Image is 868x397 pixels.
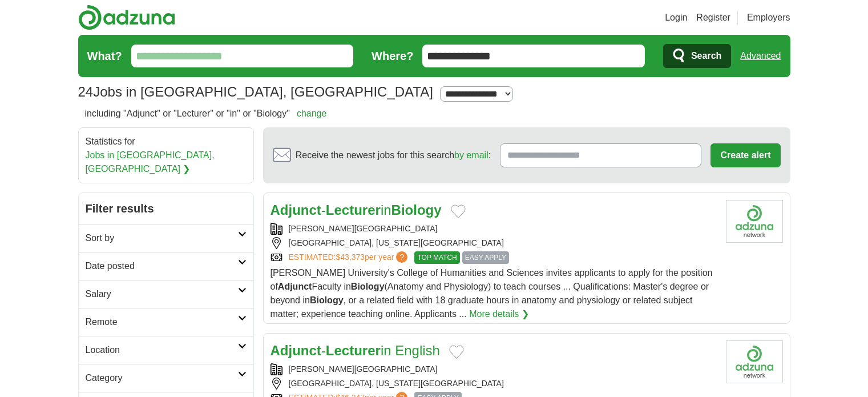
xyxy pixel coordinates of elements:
[710,143,780,167] button: Create alert
[351,282,385,291] strong: Biology
[271,343,321,358] strong: Adjunct
[86,343,238,357] h2: Location
[696,11,730,25] a: Register
[454,150,488,160] a: by email
[271,343,440,358] a: Adjunct-Lecturerin English
[391,202,442,218] strong: Biology
[691,45,721,67] span: Search
[271,223,717,235] div: [PERSON_NAME][GEOGRAPHIC_DATA]
[336,252,365,262] span: $43,373
[451,204,466,218] button: Add to favorite jobs
[87,47,122,65] label: What?
[326,202,381,218] strong: Lecturer
[289,251,410,264] a: ESTIMATED:$43,373per year?
[469,307,529,321] a: More details ❯
[79,193,253,224] h2: Filter results
[271,378,717,390] div: [GEOGRAPHIC_DATA], [US_STATE][GEOGRAPHIC_DATA]
[79,252,253,280] a: Date posted
[740,45,781,67] a: Advanced
[747,11,790,25] a: Employers
[310,295,344,305] strong: Biology
[271,237,717,249] div: [GEOGRAPHIC_DATA], [US_STATE][GEOGRAPHIC_DATA]
[271,202,442,218] a: Adjunct-LecturerinBiology
[78,84,433,99] h1: Jobs in [GEOGRAPHIC_DATA], [GEOGRAPHIC_DATA]
[86,315,238,329] h2: Remote
[86,259,238,273] h2: Date posted
[278,282,312,291] strong: Adjunct
[79,336,253,364] a: Location
[726,340,783,383] img: Company logo
[372,47,413,65] label: Where?
[79,224,253,252] a: Sort by
[86,135,247,176] div: Statistics for
[449,345,464,359] button: Add to favorite jobs
[86,150,215,174] a: Jobs in [GEOGRAPHIC_DATA], [GEOGRAPHIC_DATA] ❯
[86,371,238,385] h2: Category
[396,251,407,263] span: ?
[665,11,687,25] a: Login
[78,82,94,102] span: 24
[462,251,509,264] span: EASY APPLY
[271,202,321,218] strong: Adjunct
[79,280,253,308] a: Salary
[414,251,459,264] span: TOP MATCH
[326,343,381,358] strong: Lecturer
[296,149,491,162] span: Receive the newest jobs for this search :
[79,364,253,392] a: Category
[85,107,327,121] h2: including "Adjunct" or "Lecturer" or "in" or "Biology"
[726,200,783,243] img: Company logo
[86,231,238,245] h2: Sort by
[78,5,175,30] img: Adzuna logo
[271,268,713,319] span: [PERSON_NAME] University's College of Humanities and Sciences invites applicants to apply for the...
[86,287,238,301] h2: Salary
[79,308,253,336] a: Remote
[297,109,327,118] a: change
[271,363,717,375] div: [PERSON_NAME][GEOGRAPHIC_DATA]
[663,44,731,68] button: Search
